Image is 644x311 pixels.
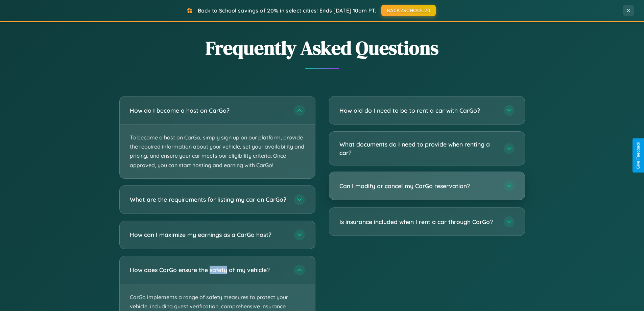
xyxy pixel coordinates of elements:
[198,7,376,14] span: Back to School savings of 20% in select cities! Ends [DATE] 10am PT.
[130,266,287,274] h3: How does CarGo ensure the safety of my vehicle?
[339,106,497,115] h3: How old do I need to be to rent a car with CarGo?
[636,142,641,169] div: Give Feedback
[339,182,497,190] h3: Can I modify or cancel my CarGo reservation?
[339,218,497,226] h3: Is insurance included when I rent a car through CarGo?
[130,106,287,115] h3: How do I become a host on CarGo?
[381,5,436,16] button: BACK2SCHOOL20
[120,125,315,178] p: To become a host on CarGo, simply sign up on our platform, provide the required information about...
[339,140,497,157] h3: What documents do I need to provide when renting a car?
[130,230,287,239] h3: How can I maximize my earnings as a CarGo host?
[119,35,525,61] h2: Frequently Asked Questions
[130,195,287,204] h3: What are the requirements for listing my car on CarGo?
